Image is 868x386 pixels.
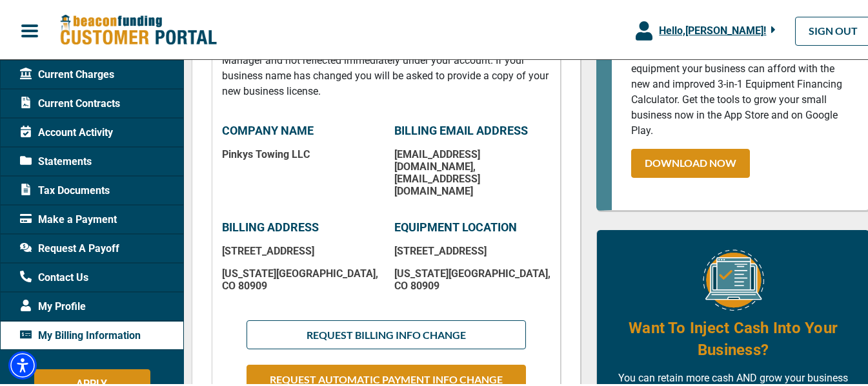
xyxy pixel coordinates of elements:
p: BILLING EMAIL ADDRESS [394,122,551,136]
p: EQUIPMENT LOCATION [394,218,551,233]
p: COMPANY NAME [222,122,379,136]
span: Current Charges [20,65,114,81]
span: Make a Payment [20,210,117,226]
span: Statements [20,152,92,168]
span: Request A Payoff [20,239,119,255]
p: [US_STATE][GEOGRAPHIC_DATA] , CO 80909 [394,265,551,290]
h4: Want To Inject Cash Into Your Business? [616,315,850,359]
span: My Profile [20,297,86,313]
p: Take the guesswork out. Determine how much equipment your business can afford with the new and im... [631,44,850,137]
span: Contact Us [20,268,88,284]
div: Accessibility Menu [8,349,37,378]
span: Tax Documents [20,181,110,197]
span: Current Contracts [20,94,120,110]
span: Account Activity [20,123,113,139]
p: BILLING ADDRESS [222,218,379,233]
span: Hello, [PERSON_NAME] ! [659,23,766,35]
img: Equipment Financing Online Image [703,247,764,309]
p: [EMAIL_ADDRESS][DOMAIN_NAME], [EMAIL_ADDRESS][DOMAIN_NAME] [394,146,551,195]
button: REQUEST BILLING INFO CHANGE [247,318,526,347]
a: DOWNLOAD NOW [631,147,750,176]
p: [US_STATE][GEOGRAPHIC_DATA] , CO 80909 [222,265,379,290]
p: [STREET_ADDRESS] [394,243,551,255]
img: Beacon Funding Customer Portal Logo [59,12,217,45]
p: All Billing information requests will be reviewed by your Account Manager and not reflected immed... [222,35,550,97]
p: [STREET_ADDRESS] [222,243,379,255]
p: Pinkys Towing LLC [222,146,379,159]
span: My Billing Information [20,326,141,342]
